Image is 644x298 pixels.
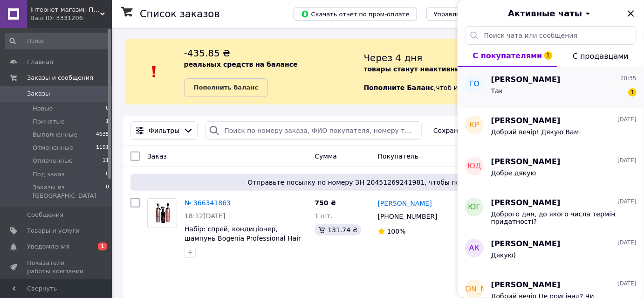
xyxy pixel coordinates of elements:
span: Доброго дня, до якого числа термін придатності? [491,210,623,225]
a: № 366341863 [185,199,231,207]
span: АК [469,243,480,254]
span: 11 [103,157,109,165]
button: Скачать отчет по пром-оплате [294,7,417,21]
b: Пополнить баланс [194,84,258,91]
span: КР [469,120,479,131]
a: [PERSON_NAME] [378,199,432,208]
button: АК[PERSON_NAME][DATE]Дякую) [458,231,644,272]
span: 20:35 [620,75,637,83]
input: Поиск чата или сообщения [465,26,637,45]
span: [PERSON_NAME] [491,239,561,249]
span: 1191 [96,144,109,152]
span: [PERSON_NAME] [491,75,561,85]
span: Сохраненные фильтры: [433,126,515,135]
span: С продавцами [573,52,629,61]
span: 0 [106,183,109,200]
button: Закрыть [625,8,637,19]
span: Уведомления [27,243,69,251]
span: Активные чаты [508,7,582,20]
span: ГО [469,79,480,90]
span: Принятые [33,118,65,126]
span: [DATE] [617,239,637,247]
h1: Список заказов [140,8,220,20]
span: [PERSON_NAME] [444,284,506,295]
span: Отмененные [33,144,73,152]
span: 750 ₴ [315,199,336,207]
span: С покупателями [473,51,542,60]
div: Ваш ID: 3331206 [30,14,112,22]
span: 1 [544,51,553,60]
span: -435.85 ₴ [184,48,230,59]
span: [PHONE_NUMBER] [378,213,438,220]
a: Пополнить баланс [184,78,268,97]
span: Через 4 дня [364,52,423,63]
span: Выполненные [33,131,77,139]
span: [PERSON_NAME] [491,198,561,208]
span: [DATE] [617,198,637,206]
span: Покупатель [378,152,419,160]
b: товары станут неактивны [364,65,461,73]
a: Набір: спрей, кондиціонер, шампунь Bogenia Professional Hair Marula Oil [185,225,301,251]
div: 131.74 ₴ [315,224,361,236]
button: ГО[PERSON_NAME]20:35Так1 [458,67,644,108]
span: ЮД [467,161,481,172]
span: [PERSON_NAME] [491,157,561,167]
span: Управление статусами [434,11,507,18]
span: 0 [106,170,109,179]
span: 100% [387,228,406,235]
span: Фильтры [149,126,179,135]
button: С продавцами [557,45,644,67]
span: Заказ [147,152,167,160]
span: 4635 [96,131,109,139]
span: 1 [98,243,107,250]
span: Так [491,87,503,95]
span: Отправьте посылку по номеру ЭН 20451269241981, чтобы получить оплату [134,178,623,187]
span: Сумма [315,152,337,160]
span: Заказы из [GEOGRAPHIC_DATA] [33,183,106,200]
div: , чтоб и далее получать заказы [364,47,633,97]
a: Фото товару [147,198,177,228]
span: Сообщения [27,211,63,219]
span: Інтернет-магазин Перлина [30,6,100,14]
button: КР[PERSON_NAME][DATE]Добрий вечір! Дякую Вам. [458,108,644,149]
span: [DATE] [617,280,637,288]
b: Пополните Баланс [364,84,434,91]
span: Оплаченные [33,157,73,165]
img: Фото товару [148,202,177,224]
span: Под заказ [33,170,64,179]
span: 0 [106,104,109,113]
span: Заказы и сообщения [27,74,93,82]
button: С покупателями1 [458,45,557,67]
span: ЮГ [468,202,480,213]
img: :exclamation: [147,65,161,79]
button: ЮД[PERSON_NAME][DATE]Добре дякую [458,149,644,190]
span: Заказы [27,90,50,98]
span: [DATE] [617,157,637,165]
span: Добрий вечір! Дякую Вам. [491,128,581,136]
span: Товары и услуги [27,227,80,235]
span: Дякую) [491,251,516,259]
input: Поиск по номеру заказа, ФИО покупателя, номеру телефона, Email, номеру накладной [205,121,422,140]
span: Главная [27,58,53,66]
input: Поиск [5,33,110,49]
button: Активные чаты [484,7,618,20]
span: [DATE] [617,116,637,124]
span: 18:12[DATE] [185,212,226,220]
span: Новые [33,104,53,113]
button: Управление статусами [426,7,514,21]
span: [PERSON_NAME] [491,116,561,126]
span: Показатели работы компании [27,259,86,276]
span: Скачать отчет по пром-оплате [301,10,410,18]
span: [PERSON_NAME] [491,280,561,291]
span: 1 шт. [315,212,333,220]
button: ЮГ[PERSON_NAME][DATE]Доброго дня, до якого числа термін придатності? [458,190,644,231]
b: реальных средств на балансе [184,61,298,68]
span: 1 [628,88,637,97]
span: Добре дякую [491,169,536,177]
span: 1 [106,118,109,126]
